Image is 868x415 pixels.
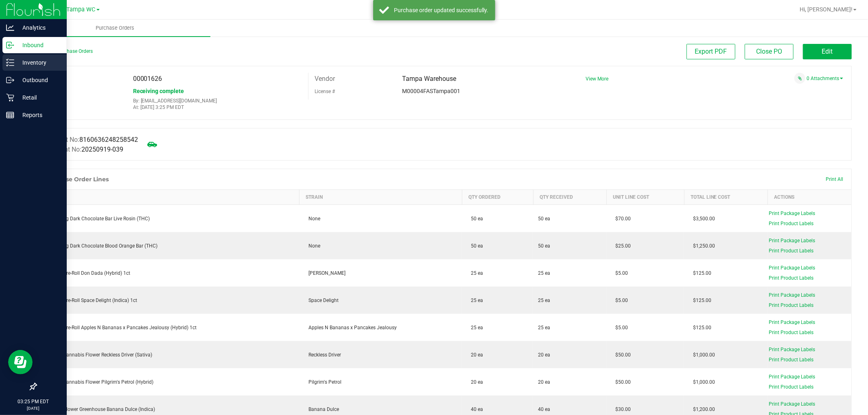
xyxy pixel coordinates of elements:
th: Qty Ordered [462,190,533,205]
span: Edit [822,48,833,55]
span: M00004FASTampa001 [402,88,460,94]
p: At: [DATE] 3:25 PM EDT [133,104,302,110]
div: FT 0.5g Pre-Roll Space Delight (Indica) 1ct [42,297,295,304]
span: Print All [826,176,843,182]
inline-svg: Inbound [6,41,14,49]
span: Print Product Labels [769,248,814,254]
span: Apples N Bananas x Pancakes Jealousy [304,325,397,330]
p: [DATE] [4,405,63,411]
span: Pilgrim's Petrol [304,379,341,385]
span: $1,000.00 [689,352,715,358]
span: 25 ea [538,297,550,304]
span: Print Product Labels [769,302,814,308]
h1: Purchase Order Lines [44,176,109,183]
th: Unit Line Cost [606,190,684,205]
button: Export PDF [687,44,735,59]
span: None [304,243,320,249]
span: Export PDF [695,48,727,55]
span: Print Package Labels [769,401,816,407]
iframe: Resource center [8,350,33,374]
span: Purchase Orders [85,24,145,32]
div: HT 100mg Dark Chocolate Blood Orange Bar (THC) [42,242,295,250]
p: By: [EMAIL_ADDRESS][DOMAIN_NAME] [133,98,302,104]
span: Print Package Labels [769,374,816,380]
span: $5.00 [611,298,628,303]
span: 40 ea [467,406,483,412]
p: Inbound [14,40,63,50]
span: $25.00 [611,243,631,249]
span: Reckless Driver [304,352,341,358]
p: Outbound [14,75,63,85]
span: $125.00 [689,325,711,330]
span: $5.00 [611,325,628,330]
span: 20250919-039 [81,146,123,153]
div: FT 0.5g Pre-Roll Don Dada (Hybrid) 1ct [42,269,295,277]
span: Print Package Labels [769,347,816,352]
span: $1,000.00 [689,379,715,385]
th: Qty Received [533,190,606,205]
inline-svg: Inventory [6,59,14,67]
th: Actions [768,190,851,205]
span: $125.00 [689,270,711,276]
span: Print Package Labels [769,319,816,325]
span: Close PO [756,48,782,55]
span: 50 ea [467,243,483,249]
span: 20 ea [467,352,483,358]
span: Tampa WC [67,6,96,13]
inline-svg: Outbound [6,76,14,84]
span: Hi, [PERSON_NAME]! [800,6,853,13]
span: None [304,216,320,222]
button: Edit [803,44,852,59]
span: Print Package Labels [769,292,816,298]
span: 50 ea [467,216,483,222]
span: Print Product Labels [769,275,814,281]
p: Reports [14,110,63,120]
label: License # [315,85,335,98]
span: Print Package Labels [769,238,816,243]
span: Attach a document [794,73,805,84]
span: 50 ea [538,215,550,222]
span: 25 ea [467,325,483,330]
label: Shipment No: [42,145,123,154]
a: 0 Attachments [807,76,843,81]
span: 50 ea [538,242,550,250]
inline-svg: Analytics [6,24,14,32]
span: $5.00 [611,270,628,276]
a: Purchase Orders [20,20,210,37]
span: Print Package Labels [769,265,816,271]
span: Receiving complete [133,88,184,94]
th: Strain [300,190,462,205]
p: 03:25 PM EDT [4,398,63,405]
span: Tampa Warehouse [402,75,456,83]
span: $3,500.00 [689,216,715,222]
span: $30.00 [611,406,631,412]
a: View More [586,76,608,82]
div: Purchase order updated successfully. [394,6,489,14]
span: 40 ea [538,406,550,413]
div: HT 200mg Dark Chocolate Bar Live Rosin (THC) [42,215,295,222]
span: 00001626 [133,75,162,83]
div: FT 3.5g Cannabis Flower Reckless Driver (Sativa) [42,351,295,359]
span: Print Package Labels [769,211,816,216]
span: 20 ea [538,378,550,386]
span: Print Product Labels [769,221,814,226]
span: $1,250.00 [689,243,715,249]
inline-svg: Reports [6,111,14,119]
span: $125.00 [689,298,711,303]
label: Manifest No: [42,135,138,145]
span: Print Product Labels [769,384,814,390]
span: Print Product Labels [769,357,814,363]
span: $70.00 [611,216,631,222]
div: FD 3.5g Flower Greenhouse Banana Dulce (Indica) [42,406,295,413]
span: Banana Dulce [304,406,339,412]
label: Vendor [315,73,335,85]
th: Total Line Cost [684,190,767,205]
span: 20 ea [467,379,483,385]
inline-svg: Retail [6,93,14,102]
p: Analytics [14,23,63,33]
span: 25 ea [467,270,483,276]
span: 20 ea [538,351,550,359]
span: Space Delight [304,298,339,303]
span: $50.00 [611,379,631,385]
